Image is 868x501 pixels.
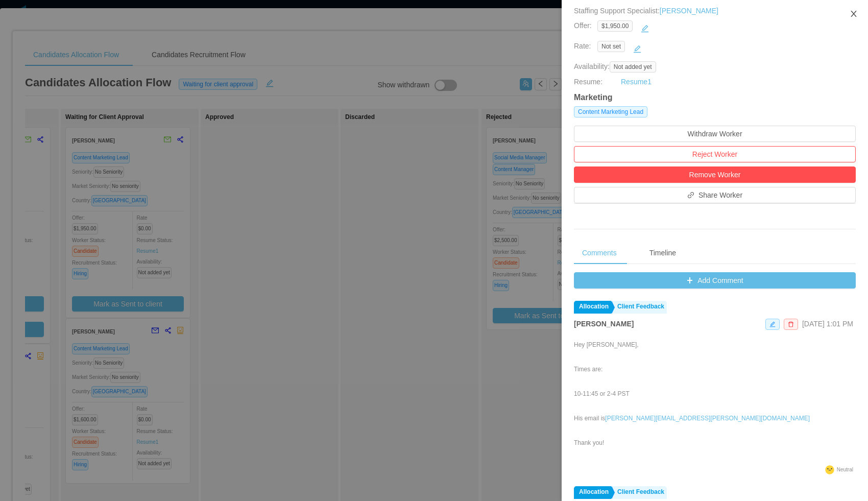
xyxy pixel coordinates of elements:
[610,61,656,73] span: Not added yet
[612,486,667,499] a: Client Feedback
[574,126,856,142] button: Withdraw Worker
[837,467,853,472] span: Neutral
[574,242,625,265] div: Comments
[574,106,647,117] span: Content Marketing Lead
[788,321,794,327] i: icon: delete
[574,320,634,328] strong: [PERSON_NAME]
[574,93,613,102] strong: Marketing
[574,62,660,70] span: Availability:
[769,321,776,327] i: icon: edit
[574,146,856,162] button: Reject Worker
[574,78,602,86] span: Resume:
[597,41,625,52] span: Not set
[574,7,718,15] span: Staffing Support Specialist:
[574,166,856,183] button: Remove Worker
[574,301,611,314] a: Allocation
[597,20,633,32] span: $1,950.00
[802,320,853,328] span: [DATE] 1:01 PM
[612,301,667,314] a: Client Feedback
[574,365,810,374] p: Times are:
[850,10,858,18] i: icon: close
[660,7,718,15] a: [PERSON_NAME]
[574,389,810,398] p: 10-11:45 or 2-4 PST
[574,438,810,447] p: Thank you!
[574,272,856,289] button: icon: plusAdd Comment
[629,41,645,57] button: icon: edit
[605,415,810,422] a: [PERSON_NAME][EMAIL_ADDRESS][PERSON_NAME][DOMAIN_NAME]
[574,340,810,349] p: Hey [PERSON_NAME],
[574,414,810,423] p: His email is
[641,242,684,265] div: Timeline
[574,486,611,499] a: Allocation
[574,187,856,203] button: icon: linkShare Worker
[637,20,653,37] button: icon: edit
[621,77,652,87] a: Resume1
